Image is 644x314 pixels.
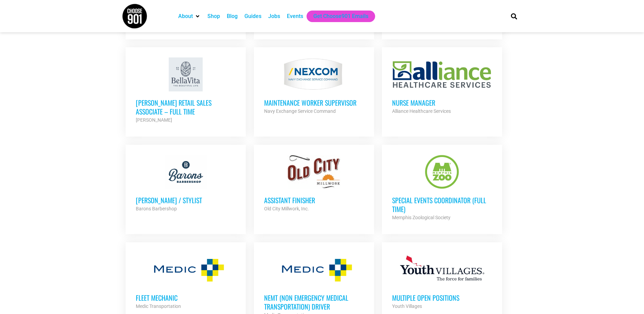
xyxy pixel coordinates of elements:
[264,293,364,311] h3: NEMT (Non Emergency Medical Transportation) Driver
[264,108,336,114] strong: Navy Exchange Service Command
[136,98,236,116] h3: [PERSON_NAME] Retail Sales Associate – Full Time
[392,293,492,302] h3: Multiple Open Positions
[136,196,236,205] h3: [PERSON_NAME] / Stylist
[178,12,193,20] a: About
[136,303,181,309] strong: Medic Transportation
[126,145,246,223] a: [PERSON_NAME] / Stylist Barons Barbershop
[508,11,519,22] div: Search
[287,12,303,20] a: Events
[136,117,172,123] strong: [PERSON_NAME]
[264,206,309,211] strong: Old City Millwork, Inc.
[175,11,499,22] nav: Main nav
[254,145,374,223] a: Assistant Finisher Old City Millwork, Inc.
[136,206,177,211] strong: Barons Barbershop
[313,12,368,20] a: Get Choose901 Emails
[264,98,364,107] h3: MAINTENANCE WORKER SUPERVISOR
[392,108,451,114] strong: Alliance Healthcare Services
[382,145,502,232] a: Special Events Coordinator (Full Time) Memphis Zoological Society
[175,11,204,22] div: About
[392,196,492,213] h3: Special Events Coordinator (Full Time)
[136,293,236,302] h3: Fleet Mechanic
[244,12,261,20] a: Guides
[392,215,450,220] strong: Memphis Zoological Society
[126,47,246,134] a: [PERSON_NAME] Retail Sales Associate – Full Time [PERSON_NAME]
[254,47,374,125] a: MAINTENANCE WORKER SUPERVISOR Navy Exchange Service Command
[227,12,238,20] a: Blog
[207,12,220,20] a: Shop
[382,47,502,125] a: Nurse Manager Alliance Healthcare Services
[264,196,364,205] h3: Assistant Finisher
[392,98,492,107] h3: Nurse Manager
[392,303,422,309] strong: Youth Villages
[268,12,280,20] a: Jobs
